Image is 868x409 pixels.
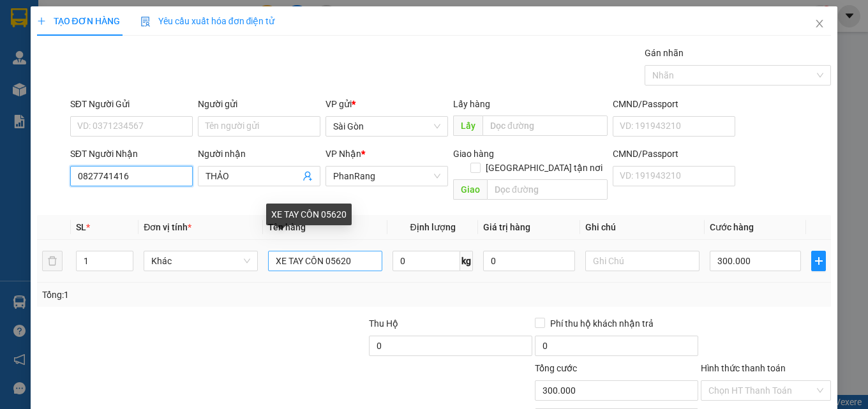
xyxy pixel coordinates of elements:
[710,222,754,232] span: Cước hàng
[151,251,250,271] span: Khác
[70,147,193,161] div: SĐT Người Nhận
[483,115,608,136] input: Dọc đường
[545,316,659,331] span: Phí thu hộ khách nhận trả
[814,19,825,29] span: close
[580,215,705,240] th: Ghi chú
[453,99,490,109] span: Lấy hàng
[107,48,176,59] b: [DOMAIN_NAME]
[37,17,46,26] span: plus
[198,147,320,161] div: Người nhận
[802,6,837,42] button: Close
[42,288,336,302] div: Tổng: 1
[481,161,608,175] span: [GEOGRAPHIC_DATA] tận nơi
[268,251,382,271] input: VD: Bàn, Ghế
[645,48,684,58] label: Gán nhãn
[613,97,735,111] div: CMND/Passport
[325,149,361,159] span: VP Nhận
[333,167,440,186] span: PhanRang
[16,82,57,121] b: Thiện Trí
[140,16,275,26] span: Yêu cầu xuất hóa đơn điện tử
[76,222,86,232] span: SL
[453,149,494,159] span: Giao hàng
[138,16,169,47] img: logo.jpg
[613,147,735,161] div: CMND/Passport
[701,363,786,373] label: Hình thức thanh toán
[325,97,448,111] div: VP gửi
[198,97,320,111] div: Người gửi
[585,251,700,271] input: Ghi Chú
[107,61,176,77] li: (c) 2017
[140,17,151,27] img: icon
[144,222,191,232] span: Đơn vị tính
[453,179,487,200] span: Giao
[37,16,120,26] span: TẠO ĐƠN HÀNG
[266,204,352,225] div: XE TAY CÔN 05620
[303,171,313,181] span: user-add
[333,117,440,136] span: Sài Gòn
[460,251,473,271] span: kg
[79,19,126,78] b: Gửi khách hàng
[812,256,825,266] span: plus
[42,251,63,271] button: delete
[453,115,483,136] span: Lấy
[70,97,193,111] div: SĐT Người Gửi
[483,251,575,271] input: 0
[535,363,577,373] span: Tổng cước
[410,222,456,232] span: Định lượng
[487,179,608,200] input: Dọc đường
[483,222,530,232] span: Giá trị hàng
[811,251,826,271] button: plus
[369,318,398,329] span: Thu Hộ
